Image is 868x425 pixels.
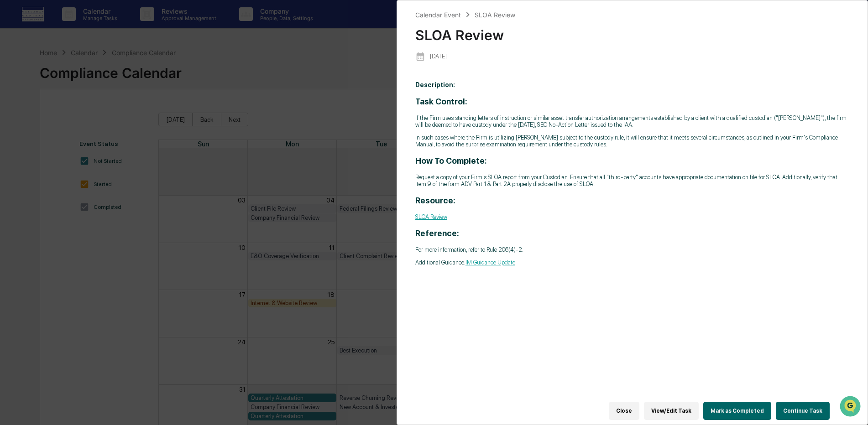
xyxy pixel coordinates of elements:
a: 🖐️Preclearance [5,111,63,128]
a: SLOA Review [415,213,447,220]
div: SLOA Review [475,11,515,19]
div: We're available if you need us! [31,79,115,86]
strong: Reference: [415,228,459,238]
span: Data Lookup [18,132,58,141]
button: View/Edit Task [644,402,699,420]
iframe: Open customer support [839,395,863,420]
div: Calendar Event [415,11,461,19]
a: Powered byPylon [64,154,110,161]
div: 🗄️ [66,116,73,123]
strong: How To Complete: [415,156,487,166]
p: [DATE] [430,53,447,60]
span: Preclearance [18,115,59,124]
button: Mark as Completed [703,402,771,420]
b: Description: [415,81,455,88]
p: If the Firm uses standing letters of instruction or similar asset transfer authorization arrangem... [415,114,849,128]
strong: Task Control: [415,97,467,106]
div: 🔎 [9,133,16,140]
div: 🖐️ [9,116,16,123]
p: In such cases where the Firm is utilizing [PERSON_NAME] subject to the custody rule, it will ensu... [415,134,849,148]
span: Pylon [91,155,110,161]
strong: Resource: [415,196,455,205]
img: 1746055101610-c473b297-6a78-478c-a979-82029cc54cd1 [9,70,26,86]
button: Continue Task [776,402,830,420]
div: SLOA Review [415,20,849,43]
a: 🔎Data Lookup [5,129,61,145]
p: How can we help? [9,19,166,34]
button: Close [609,402,639,420]
p: For more information, refer to Rule 206(4)-2. [415,246,849,253]
a: 🗄️Attestations [63,111,117,128]
p: Request a copy of your Firm's SLOA report from your Custodian. Ensure that all "third-party" acco... [415,174,849,187]
div: Start new chat [31,70,150,79]
button: Start new chat [155,73,166,83]
p: Additional Guidance: [415,259,849,266]
a: IM Guidance Update [465,259,515,266]
span: Attestations [75,115,113,124]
